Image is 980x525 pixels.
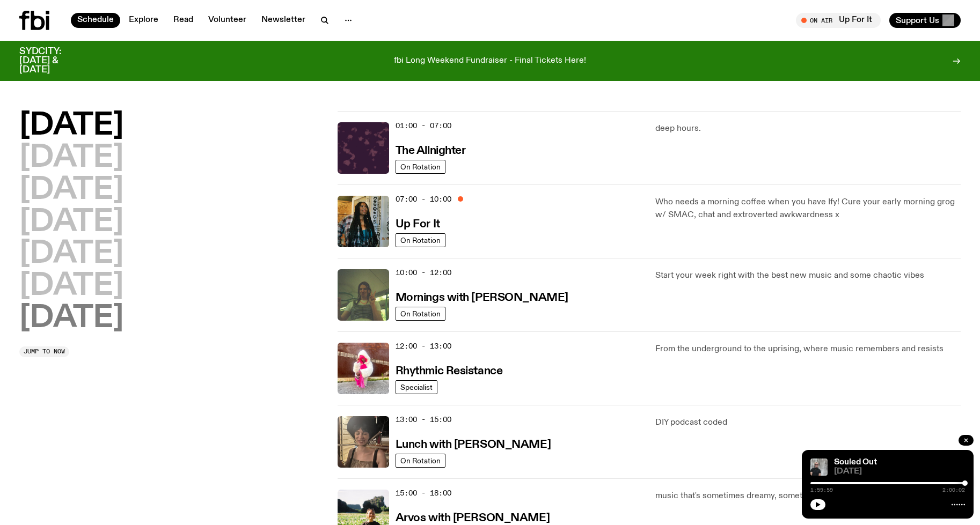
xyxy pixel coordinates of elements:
span: 2:00:02 [942,487,965,493]
p: fbi Long Weekend Fundraiser - Final Tickets Here! [394,56,586,66]
span: 01:00 - 07:00 [396,121,451,131]
a: Up For It [396,217,440,230]
span: 15:00 - 18:00 [396,488,451,498]
a: Lunch with [PERSON_NAME] [396,437,551,450]
h3: SYDCITY: [DATE] & [DATE] [19,47,88,75]
span: 13:00 - 15:00 [396,415,451,425]
a: On Rotation [396,454,445,468]
a: The Allnighter [396,143,466,157]
h3: Arvos with [PERSON_NAME] [396,513,550,524]
a: Newsletter [255,13,312,28]
a: On Rotation [396,307,445,321]
button: [DATE] [19,239,123,269]
span: 07:00 - 10:00 [396,194,451,204]
a: Mornings with [PERSON_NAME] [396,290,568,304]
a: Read [167,13,200,28]
button: [DATE] [19,143,123,173]
img: Attu crouches on gravel in front of a brown wall. They are wearing a white fur coat with a hood, ... [338,343,389,394]
a: Schedule [71,13,120,28]
button: On AirUp For It [796,13,881,28]
img: Ify - a Brown Skin girl with black braided twists, looking up to the side with her tongue stickin... [338,196,389,247]
h3: Up For It [396,219,440,230]
h3: Mornings with [PERSON_NAME] [396,292,568,304]
a: Rhythmic Resistance [396,364,503,377]
p: DIY podcast coded [655,416,961,429]
span: Support Us [896,16,939,25]
img: Jim Kretschmer in a really cute outfit with cute braids, standing on a train holding up a peace s... [338,269,389,321]
img: Stephen looks directly at the camera, wearing a black tee, black sunglasses and headphones around... [810,459,828,476]
span: On Rotation [400,236,441,245]
span: On Rotation [400,163,441,171]
span: [DATE] [834,468,965,476]
button: [DATE] [19,175,123,205]
button: [DATE] [19,304,123,334]
p: Start your week right with the best new music and some chaotic vibes [655,269,961,282]
p: From the underground to the uprising, where music remembers and resists [655,343,961,356]
span: 1:59:59 [810,487,833,493]
a: Arvos with [PERSON_NAME] [396,511,550,524]
p: deep hours. [655,122,961,135]
a: Explore [122,13,165,28]
span: Specialist [400,383,433,391]
button: [DATE] [19,111,123,141]
a: On Rotation [396,233,445,247]
a: Specialist [396,380,437,394]
button: [DATE] [19,271,123,301]
span: 10:00 - 12:00 [396,268,451,278]
h3: Lunch with [PERSON_NAME] [396,439,551,450]
span: Jump to now [24,349,65,354]
h3: Rhythmic Resistance [396,366,503,377]
a: Souled Out [834,458,877,467]
p: music that's sometimes dreamy, sometimes fast, but always good! [655,490,961,502]
button: [DATE] [19,208,123,238]
span: On Rotation [400,310,441,318]
button: Jump to now [19,346,69,357]
button: Support Us [889,13,961,28]
a: Volunteer [202,13,253,28]
span: On Rotation [400,457,441,465]
a: On Rotation [396,160,445,174]
h3: The Allnighter [396,145,466,157]
p: Who needs a morning coffee when you have Ify! Cure your early morning grog w/ SMAC, chat and extr... [655,196,961,221]
span: 12:00 - 13:00 [396,341,451,351]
